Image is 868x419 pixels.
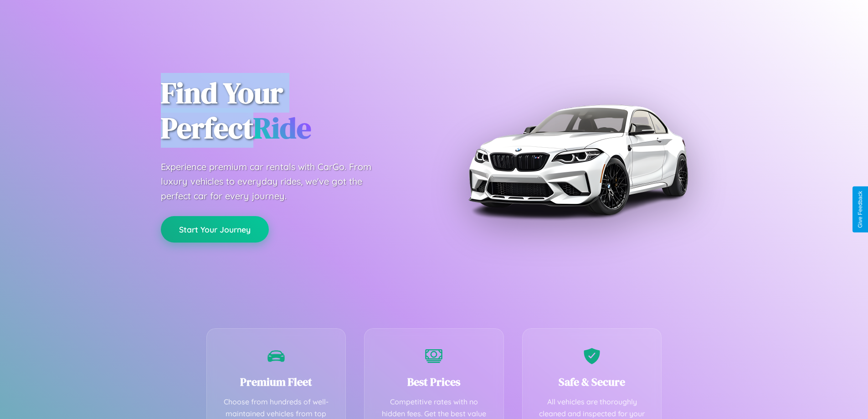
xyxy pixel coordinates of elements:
[464,46,692,274] img: Premium BMW car rental vehicle
[253,108,311,148] span: Ride
[857,191,863,228] div: Give Feedback
[161,216,269,243] button: Start Your Journey
[378,374,490,389] h3: Best Prices
[221,374,332,389] h3: Premium Fleet
[536,374,648,389] h3: Safe & Secure
[161,76,421,146] h1: Find Your Perfect
[161,160,389,203] p: Experience premium car rentals with CarGo. From luxury vehicles to everyday rides, we've got the ...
